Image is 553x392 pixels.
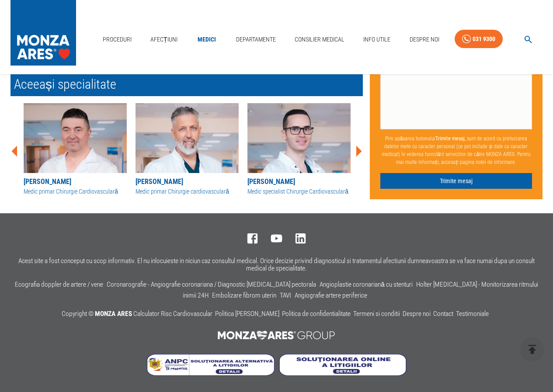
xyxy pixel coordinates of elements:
a: [PERSON_NAME]Medic primar Chirurgie Cardiovasculară [24,103,127,196]
img: Soluționarea Alternativă a Litigiilor [147,354,275,376]
h2: Aceeași specialitate [10,73,363,96]
b: Trimite mesaj [435,135,465,141]
a: Despre Noi [406,31,443,49]
a: TAVI [280,291,291,299]
div: [PERSON_NAME] [247,177,351,187]
a: 031 9300 [455,30,503,49]
a: Termeni si conditii [353,310,400,318]
span: MONZA ARES [95,310,132,318]
img: MONZA ARES Group [213,326,341,344]
a: Ecografia doppler de artere / vene [15,281,103,288]
a: Despre noi [403,310,431,318]
a: Info Utile [360,31,394,49]
a: Soluționarea online a litigiilor [279,369,407,378]
div: Medic primar Chirurgie cardiovasculară [136,187,239,196]
a: Testimoniale [456,310,489,318]
a: [PERSON_NAME]Medic primar Chirurgie cardiovasculară [136,103,239,196]
div: Medic primar Chirurgie Cardiovasculară [24,187,127,196]
button: delete [520,337,544,361]
a: Contact [433,310,453,318]
a: Politica de confidentialitate [282,310,351,318]
a: Coronarografie - Angiografie coronariana / Diagnostic [MEDICAL_DATA] pectorala [107,281,316,288]
div: [PERSON_NAME] [24,177,127,187]
div: 031 9300 [473,34,495,45]
a: Soluționarea Alternativă a Litigiilor [147,369,279,378]
div: [PERSON_NAME] [136,177,239,187]
a: Afecțiuni [147,31,181,49]
button: Trimite mesaj [380,173,532,189]
a: Calculator Risc Cardiovascular [133,310,212,318]
img: Soluționarea online a litigiilor [279,354,407,376]
a: [PERSON_NAME]Medic specialist Chirurgie Cardiovasculară [247,103,351,196]
a: Angiografie artere periferice [295,291,367,299]
p: Copyright © [62,309,491,320]
a: Medici [193,31,221,49]
a: Proceduri [99,31,135,49]
a: Departamente [233,31,279,49]
a: Politica [PERSON_NAME] [215,310,279,318]
a: Angioplastie coronariană cu stenturi [320,281,413,288]
a: Consilier Medical [291,31,348,49]
p: Prin apăsarea butonului , sunt de acord cu prelucrarea datelor mele cu caracter personal (ce pot ... [380,131,532,169]
p: Acest site a fost conceput cu scop informativ. El nu inlocuieste in niciun caz consultul medical.... [10,257,543,272]
a: Embolizare fibrom uterin [212,291,276,299]
div: Medic specialist Chirurgie Cardiovasculară [247,187,351,196]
